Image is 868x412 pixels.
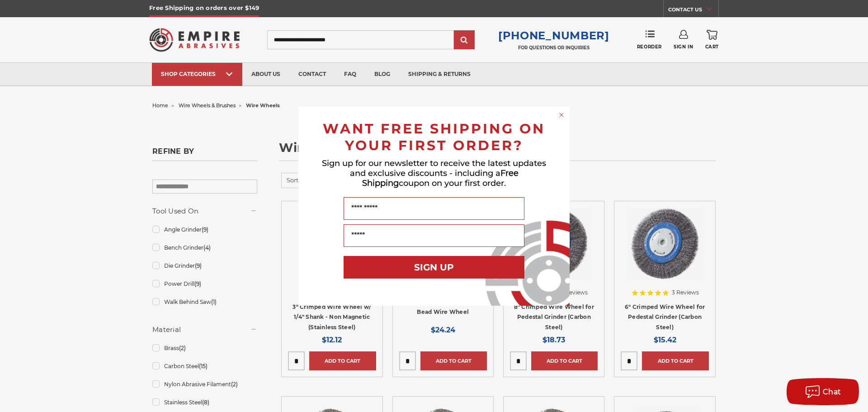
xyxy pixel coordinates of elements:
[322,158,546,188] span: Sign up for our newsletter to receive the latest updates and exclusive discounts - including a co...
[362,168,519,188] span: Free Shipping
[557,110,566,119] button: Close dialog
[344,256,524,279] button: SIGN UP
[787,378,859,405] button: Chat
[323,120,545,154] span: WANT FREE SHIPPING ON YOUR FIRST ORDER?
[823,388,841,396] span: Chat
